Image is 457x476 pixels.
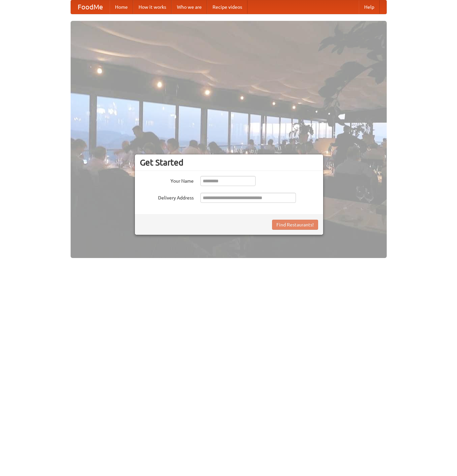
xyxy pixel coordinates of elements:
[140,193,194,201] label: Delivery Address
[110,0,133,14] a: Home
[359,0,380,14] a: Help
[71,0,110,14] a: FoodMe
[172,0,207,14] a: Who we are
[133,0,172,14] a: How it works
[140,157,318,168] h3: Get Started
[140,176,194,184] label: Your Name
[207,0,247,14] a: Recipe videos
[272,220,318,230] button: Find Restaurants!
